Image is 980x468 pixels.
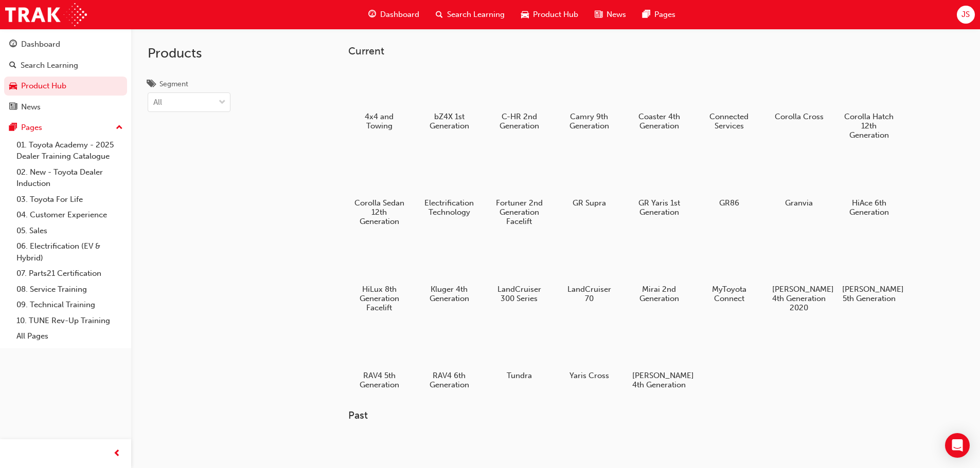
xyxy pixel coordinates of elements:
[4,77,127,96] a: Product Hub
[562,112,616,130] h5: Camry 9th Generation
[772,198,826,208] h5: Granvia
[9,123,17,133] span: pages-icon
[153,97,162,108] div: All
[21,39,60,50] div: Dashboard
[447,9,505,21] span: Search Learning
[21,122,42,134] div: Pages
[348,324,410,393] a: RAV4 5th Generation
[654,9,675,21] span: Pages
[21,101,41,113] div: News
[12,164,127,192] a: 02. New - Toyota Dealer Induction
[488,65,550,134] a: C-HR 2nd Generation
[513,4,586,25] a: car-iconProduct Hub
[436,8,443,21] span: search-icon
[702,285,756,303] h5: MyToyota Connect
[418,65,480,134] a: bZ4X 1st Generation
[368,8,376,21] span: guage-icon
[116,121,123,135] span: up-icon
[148,45,230,62] h2: Products
[348,65,410,134] a: 4x4 and Towing
[352,112,406,130] h5: 4x4 and Towing
[352,198,406,226] h5: Corolla Sedan 12th Generation
[957,6,975,24] button: JS
[698,238,760,307] a: MyToyota Connect
[634,4,684,25] a: pages-iconPages
[427,4,513,25] a: search-iconSearch Learning
[492,285,546,303] h5: LandCruiser 300 Series
[842,198,896,217] h5: HiAce 6th Generation
[842,112,896,140] h5: Corolla Hatch 12th Generation
[9,82,17,91] span: car-icon
[558,65,620,134] a: Camry 9th Generation
[632,371,686,389] h5: [PERSON_NAME] 4th Generation
[219,96,226,109] span: down-icon
[533,9,578,21] span: Product Hub
[632,285,686,303] h5: Mirai 2nd Generation
[488,324,550,384] a: Tundra
[492,371,546,380] h5: Tundra
[12,223,127,239] a: 05. Sales
[348,152,410,230] a: Corolla Sedan 12th Generation
[558,152,620,211] a: GR Supra
[961,9,970,21] span: JS
[558,324,620,384] a: Yaris Cross
[12,328,127,344] a: All Pages
[380,9,419,21] span: Dashboard
[12,207,127,223] a: 04. Customer Experience
[838,238,900,307] a: [PERSON_NAME] 5th Generation
[12,282,127,297] a: 08. Service Training
[360,4,427,25] a: guage-iconDashboard
[5,3,87,26] img: Trak
[838,65,900,143] a: Corolla Hatch 12th Generation
[422,371,476,389] h5: RAV4 6th Generation
[698,152,760,211] a: GR86
[4,118,127,137] button: Pages
[418,324,480,393] a: RAV4 6th Generation
[492,112,546,130] h5: C-HR 2nd Generation
[607,9,626,21] span: News
[768,65,830,125] a: Corolla Cross
[628,238,690,307] a: Mirai 2nd Generation
[632,198,686,217] h5: GR Yaris 1st Generation
[595,8,602,21] span: news-icon
[12,238,127,266] a: 06. Electrification (EV & Hybrid)
[521,8,529,21] span: car-icon
[772,112,826,121] h5: Corolla Cross
[698,65,760,134] a: Connected Services
[418,152,480,220] a: Electrification Technology
[422,285,476,303] h5: Kluger 4th Generation
[352,285,406,312] h5: HiLux 8th Generation Facelift
[562,198,616,208] h5: GR Supra
[628,65,690,134] a: Coaster 4th Generation
[422,198,476,217] h5: Electrification Technology
[4,56,127,75] a: Search Learning
[418,238,480,307] a: Kluger 4th Generation
[702,112,756,130] h5: Connected Services
[9,61,16,70] span: search-icon
[488,152,550,230] a: Fortuner 2nd Generation Facelift
[348,409,933,421] h3: Past
[945,433,970,458] div: Open Intercom Messenger
[4,33,127,118] button: DashboardSearch LearningProduct HubNews
[842,285,896,303] h5: [PERSON_NAME] 5th Generation
[628,152,690,220] a: GR Yaris 1st Generation
[772,285,826,312] h5: [PERSON_NAME] 4th Generation 2020
[768,238,830,316] a: [PERSON_NAME] 4th Generation 2020
[768,152,830,211] a: Granvia
[159,79,188,89] div: Segment
[4,98,127,117] a: News
[4,35,127,54] a: Dashboard
[12,266,127,282] a: 07. Parts21 Certification
[702,198,756,208] h5: GR86
[12,137,127,164] a: 01. Toyota Academy - 2025 Dealer Training Catalogue
[492,198,546,226] h5: Fortuner 2nd Generation Facelift
[352,371,406,389] h5: RAV4 5th Generation
[348,238,410,316] a: HiLux 8th Generation Facelift
[12,297,127,313] a: 09. Technical Training
[422,112,476,130] h5: bZ4X 1st Generation
[9,40,17,49] span: guage-icon
[586,4,634,25] a: news-iconNews
[21,60,78,71] div: Search Learning
[12,192,127,208] a: 03. Toyota For Life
